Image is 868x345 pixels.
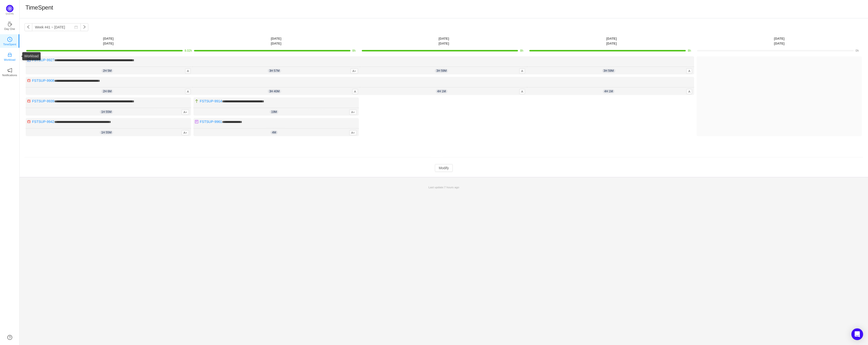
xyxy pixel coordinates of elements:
i: icon: notification [7,68,12,73]
span: 0h [856,49,859,52]
img: 10303 [27,99,31,103]
p: Notifications [2,73,17,77]
p: Workload [4,58,15,62]
h1: TimeSpent [25,4,53,11]
span: 3h 59m [435,69,448,73]
a: icon: coffeeDay One [7,23,12,28]
span: 4h 1m [603,89,614,93]
span: A+ [349,130,357,135]
i: icon: calendar [74,25,78,29]
img: 10310 [195,99,199,103]
p: TimeSpent [3,42,16,47]
th: [DATE] [DATE] [695,36,863,46]
a: FSTSUP-9908 [32,79,54,83]
span: A+ [181,130,189,135]
button: icon: right [80,23,88,31]
a: icon: inboxWorkload [7,54,12,59]
span: A [185,68,191,74]
span: 19m [270,110,278,114]
i: icon: inbox [7,52,12,57]
span: 8h [352,49,356,52]
a: FSTSUP-9927 [32,58,54,62]
i: icon: coffee [7,22,12,26]
a: icon: question-circle [7,335,12,340]
span: 8h [688,49,691,52]
span: A+ [181,109,189,115]
span: A [519,68,525,74]
span: 8h [520,49,523,52]
img: 10318 [27,58,31,62]
span: 1h 55m [100,110,113,114]
span: 4m [271,131,278,134]
span: A+ [349,109,357,115]
th: [DATE] [DATE] [528,36,695,46]
span: 3h 59m [602,69,615,73]
a: FSTSUP-9939 [32,99,54,103]
button: icon: left [24,23,32,31]
span: A [686,89,692,94]
a: FSTSUP-9942 [32,120,54,124]
button: Modify [435,164,453,172]
p: Day One [4,27,15,31]
span: 1h 55m [100,131,113,134]
span: A [686,68,692,74]
a: icon: clock-circleTimeSpent [7,38,12,43]
img: 10306 [195,120,199,124]
i: icon: clock-circle [7,37,12,42]
a: icon: notificationNotifications [7,69,12,74]
th: [DATE] [DATE] [24,36,192,46]
span: Last update: [428,186,459,189]
input: Select a week [32,23,81,31]
span: 8.02h [185,49,192,52]
span: 3h 40m [268,89,281,93]
img: Quantify [6,5,13,12]
span: 2h 6m [101,89,113,93]
img: 10303 [27,120,31,124]
span: A [185,89,191,94]
span: 3h 57m [268,69,281,73]
th: [DATE] [DATE] [360,36,528,46]
span: A [519,89,525,94]
span: 7 hours ago [444,186,459,189]
span: 2h 5m [101,69,113,73]
th: [DATE] [DATE] [192,36,360,46]
a: FSTSUP-9961 [200,120,222,124]
div: Open Intercom Messenger [851,328,863,340]
p: Quantify [6,12,14,16]
img: 10303 [27,79,31,83]
span: A [352,89,358,94]
span: A+ [350,68,358,74]
span: 4h 1m [436,89,447,93]
a: FSTSUP-9914 [200,99,222,103]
